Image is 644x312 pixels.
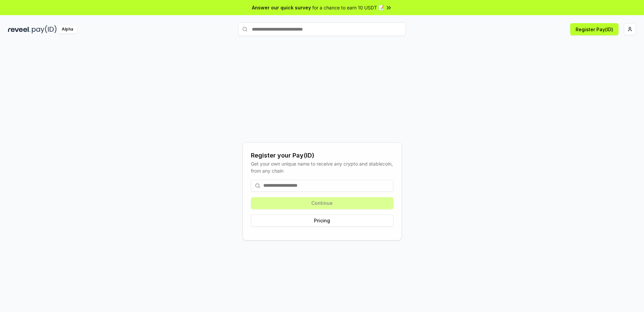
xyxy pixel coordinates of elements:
button: Pricing [251,215,393,227]
span: for a chance to earn 10 USDT 📝 [312,4,384,11]
span: Answer our quick survey [252,4,311,11]
button: Register Pay(ID) [570,23,619,35]
div: Alpha [58,25,77,34]
div: Register your Pay(ID) [251,151,393,160]
div: Get your own unique name to receive any crypto and stablecoin, from any chain [251,160,393,174]
img: reveel_dark [8,25,31,34]
img: pay_id [32,25,57,34]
